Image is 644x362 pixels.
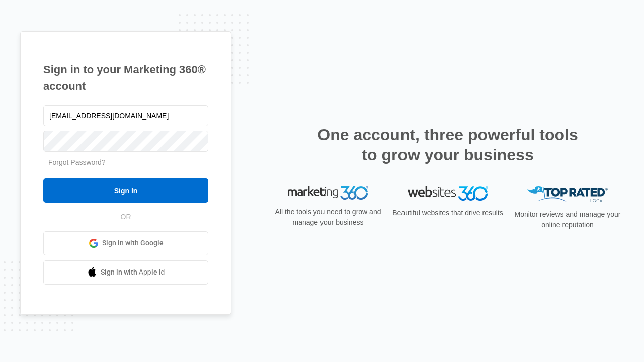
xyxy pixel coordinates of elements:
[408,186,488,201] img: Websites 360
[43,105,208,126] input: Email
[102,238,164,248] span: Sign in with Google
[114,212,138,222] span: OR
[43,231,208,255] a: Sign in with Google
[48,158,106,166] a: Forgot Password?
[43,260,208,285] a: Sign in with Apple Id
[272,207,384,228] p: All the tools you need to grow and manage your business
[511,209,624,230] p: Monitor reviews and manage your online reputation
[288,186,368,200] img: Marketing 360
[314,125,581,165] h2: One account, three powerful tools to grow your business
[43,61,208,95] h1: Sign in to your Marketing 360® account
[101,267,165,278] span: Sign in with Apple Id
[527,186,608,203] img: Top Rated Local
[391,208,504,218] p: Beautiful websites that drive results
[43,178,208,203] input: Sign In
